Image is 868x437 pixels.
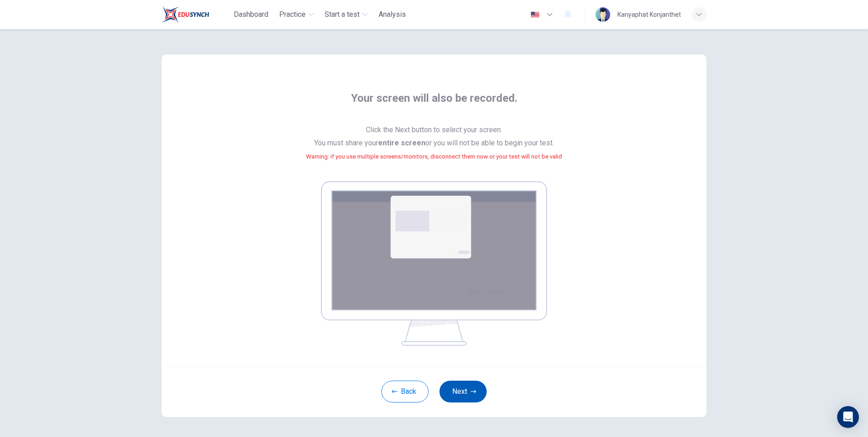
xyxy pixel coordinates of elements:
[276,6,317,23] button: Practice
[306,124,562,174] span: Click the Next button to select your screen. You must share your or you will not be able to begin...
[230,6,272,23] button: Dashboard
[378,139,425,147] b: entire screen
[234,9,268,20] span: Dashboard
[325,9,360,20] span: Start a test
[321,181,547,346] img: screen share example
[279,9,306,20] span: Practice
[321,6,371,23] button: Start a test
[351,91,518,116] span: Your screen will also be recorded.
[379,9,406,20] span: Analysis
[837,406,859,428] div: Open Intercom Messenger
[162,5,230,24] a: Train Test logo
[596,7,610,22] img: Profile picture
[381,381,429,402] button: Back
[617,9,681,20] div: Kanyaphat Konjanthet
[306,153,562,160] small: Warning: if you use multiple screens/monitors, disconnect them now or your test will not be valid
[439,381,487,402] button: Next
[162,5,209,24] img: Train Test logo
[529,11,541,18] img: en
[375,6,409,23] button: Analysis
